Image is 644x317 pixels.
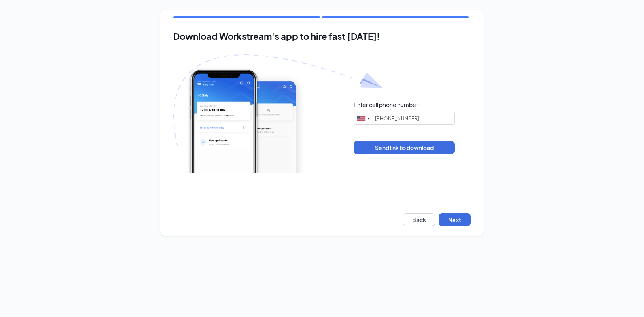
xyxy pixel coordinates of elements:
input: (201) 555-0123 [354,112,455,125]
button: Back [403,213,435,226]
div: United States: +1 [354,112,373,124]
button: Send link to download [354,141,455,154]
div: Enter cell phone number [354,101,418,109]
img: Download Workstream's app with paper plane [173,54,383,173]
h2: Download Workstream's app to hire fast [DATE]! [173,31,471,41]
button: Next [439,213,471,226]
